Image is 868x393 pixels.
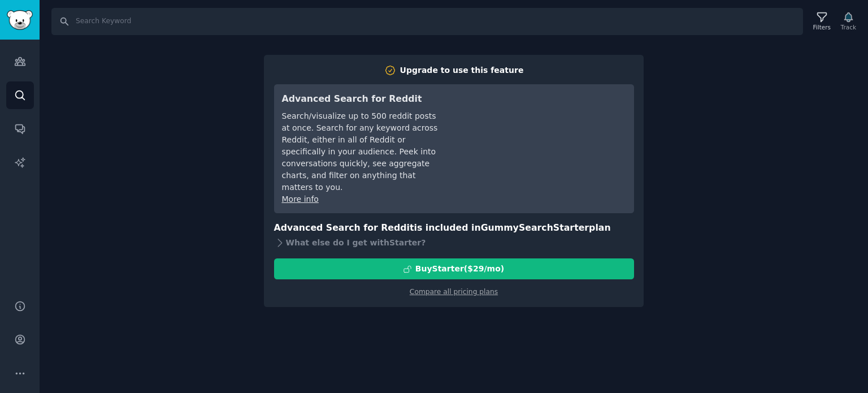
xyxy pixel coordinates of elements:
[282,110,441,193] div: Search/visualize up to 500 reddit posts at once. Search for any keyword across Reddit, either in ...
[457,92,626,177] iframe: YouTube video player
[51,8,803,35] input: Search Keyword
[400,64,524,76] div: Upgrade to use this feature
[813,23,831,31] div: Filters
[410,288,498,296] a: Compare all pricing plans
[481,222,589,233] span: GummySearch Starter
[274,235,634,251] div: What else do I get with Starter ?
[282,195,319,204] a: More info
[274,258,634,279] button: BuyStarter($29/mo)
[415,263,504,275] div: Buy Starter ($ 29 /mo )
[282,92,441,106] h3: Advanced Search for Reddit
[7,10,33,30] img: GummySearch logo
[274,221,634,235] h3: Advanced Search for Reddit is included in plan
